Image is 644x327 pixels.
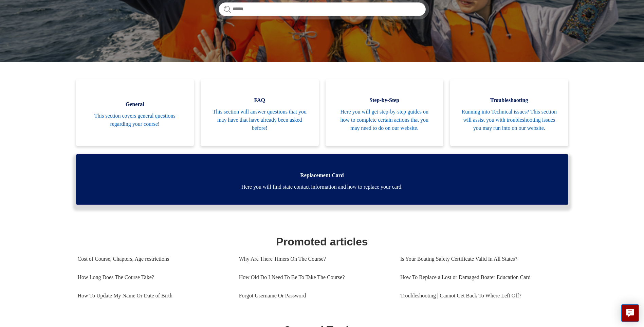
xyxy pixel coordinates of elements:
[86,112,184,128] span: This section covers general questions regarding your course!
[621,304,639,322] button: Live chat
[400,250,562,268] a: Is Your Boating Safety Certificate Valid In All States?
[460,96,558,104] span: Troubleshooting
[450,79,568,146] a: Troubleshooting Running into Technical issues? This section will assist you with troubleshooting ...
[400,287,562,305] a: Troubleshooting | Cannot Get Back To Where Left Off?
[76,154,568,205] a: Replacement Card Here you will find state contact information and how to replace your card.
[336,96,434,104] span: Step-by-Step
[400,268,562,287] a: How To Replace a Lost or Damaged Boater Education Card
[78,250,229,268] a: Cost of Course, Chapters, Age restrictions
[201,79,319,146] a: FAQ This section will answer questions that you may have that have already been asked before!
[219,2,426,16] input: Search
[239,268,390,287] a: How Old Do I Need To Be To Take The Course?
[460,108,558,132] span: Running into Technical issues? This section will assist you with troubleshooting issues you may r...
[86,100,184,108] span: General
[326,79,444,146] a: Step-by-Step Here you will get step-by-step guides on how to complete certain actions that you ma...
[211,108,309,132] span: This section will answer questions that you may have that have already been asked before!
[336,108,434,132] span: Here you will get step-by-step guides on how to complete certain actions that you may need to do ...
[239,250,390,268] a: Why Are There Timers On The Course?
[211,96,309,104] span: FAQ
[78,234,567,250] h1: Promoted articles
[86,171,558,179] span: Replacement Card
[86,183,558,191] span: Here you will find state contact information and how to replace your card.
[76,79,194,146] a: General This section covers general questions regarding your course!
[78,287,229,305] a: How To Update My Name Or Date of Birth
[78,268,229,287] a: How Long Does The Course Take?
[239,287,390,305] a: Forgot Username Or Password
